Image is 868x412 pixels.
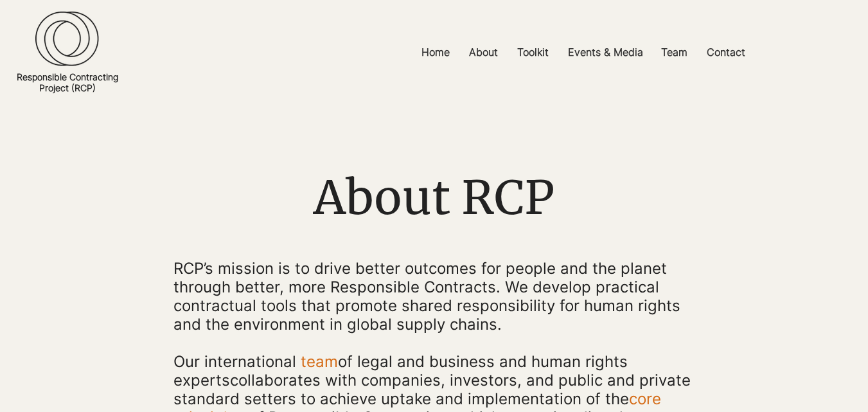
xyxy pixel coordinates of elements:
a: About [459,38,508,67]
p: Home [415,38,456,67]
a: Responsible ContractingProject (RCP) [17,71,118,93]
a: Home [412,38,459,67]
span: Our international [173,352,296,371]
span: About RCP [314,168,554,227]
p: Contact [700,38,752,67]
p: Events & Media [562,38,650,67]
p: Team [655,38,694,67]
a: Events & Media [558,38,651,67]
a: Team [651,38,697,67]
a: Toolkit [508,38,558,67]
a: Contact [697,38,755,67]
p: Toolkit [511,38,555,67]
a: team [301,352,338,371]
span: RCP’s mission is to drive better outcomes for people and the planet through better, more Responsi... [173,259,680,334]
nav: Site [299,38,868,67]
a: of legal and business and human rights experts [173,352,628,390]
span: collaborates with companies, investors, and public and private standard setters to achieve uptake... [173,352,691,408]
p: About [463,38,504,67]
